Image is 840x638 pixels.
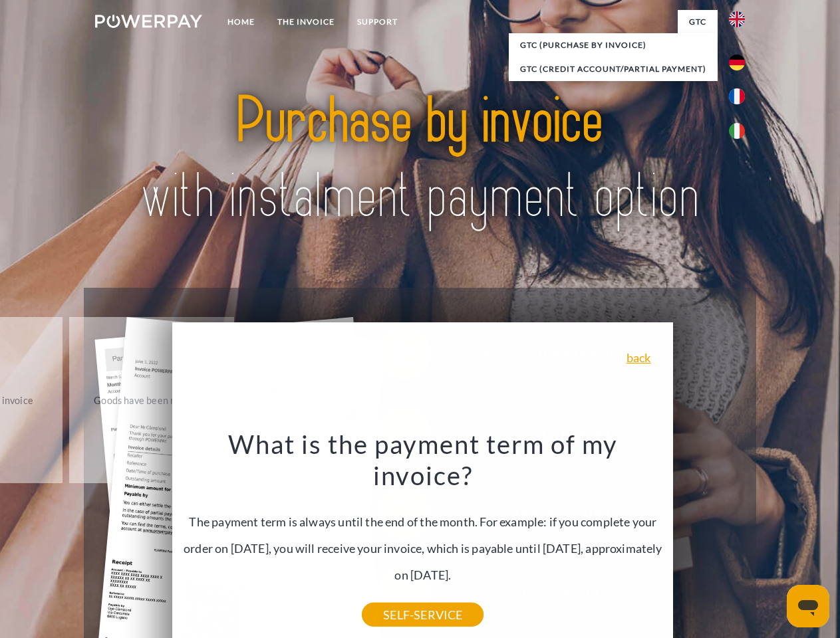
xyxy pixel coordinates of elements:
[346,10,409,34] a: Support
[127,64,713,255] img: title-powerpay_en.svg
[627,352,651,364] a: back
[729,123,745,139] img: it
[95,15,202,28] img: logo-powerpay-white.svg
[180,428,666,615] div: The payment term is always until the end of the month. For example: if you complete your order on...
[678,10,718,34] a: GTC
[729,11,745,27] img: en
[729,88,745,104] img: fr
[509,33,718,57] a: GTC (Purchase by invoice)
[787,585,829,627] iframe: Button to launch messaging window
[216,10,266,34] a: Home
[180,428,666,492] h3: What is the payment term of my invoice?
[362,603,484,627] a: SELF-SERVICE
[509,57,718,81] a: GTC (Credit account/partial payment)
[729,54,745,70] img: de
[77,391,227,409] div: Goods have been returned
[266,10,346,34] a: THE INVOICE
